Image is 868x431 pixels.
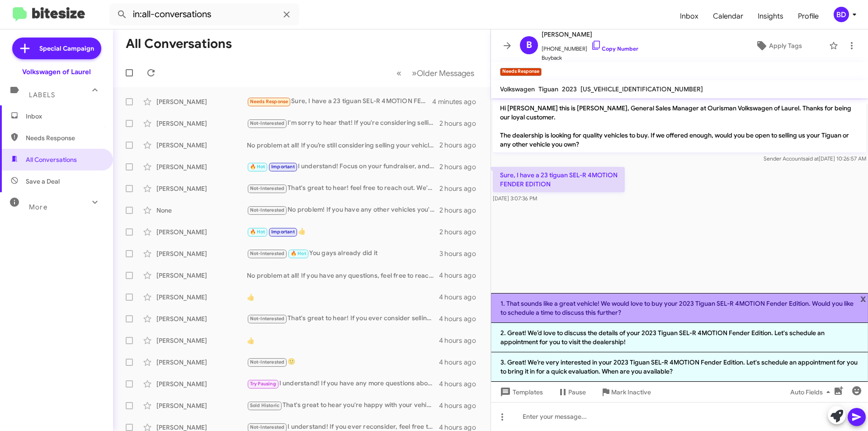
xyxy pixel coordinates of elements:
span: Tiguan [538,85,558,93]
nav: Page navigation example [392,64,480,82]
button: Auto Fields [783,384,841,400]
span: Older Messages [417,68,474,78]
span: 🔥 Hot [291,251,306,256]
div: 2 hours ago [439,206,483,215]
div: [PERSON_NAME] [156,249,247,258]
span: Not-Interested [250,359,285,365]
p: Hi [PERSON_NAME] this is [PERSON_NAME], General Sales Manager at Ourisman Volkswagen of Laurel. T... [493,100,866,152]
div: None [156,206,247,215]
span: Auto Fields [790,384,834,400]
div: 4 minutes ago [432,97,483,106]
span: Important [271,164,295,170]
span: B [526,38,532,52]
a: Profile [791,3,826,29]
span: 🔥 Hot [250,229,265,235]
li: 3. Great! We’re very interested in your 2023 Tiguan SEL-R 4MOTION Fender Edition. Let's schedule ... [491,352,868,382]
div: [PERSON_NAME] [156,119,247,128]
div: [PERSON_NAME] [156,358,247,367]
div: I understand! If you have any more questions about the Acadia or need assistance in the future, f... [247,379,439,389]
div: 2 hours ago [439,162,483,171]
span: Sender Account [DATE] 10:26:57 AM [764,155,866,162]
div: [PERSON_NAME] [156,141,247,150]
span: [PERSON_NAME] [542,29,638,40]
a: Copy Number [591,45,638,52]
span: Try Pausing [250,381,276,387]
span: Templates [498,384,543,400]
span: Labels [29,91,55,99]
span: Save a Deal [26,177,60,186]
div: [PERSON_NAME] [156,379,247,388]
input: Search [109,4,299,25]
span: Not-Interested [250,207,285,213]
div: 2 hours ago [439,119,483,128]
span: [US_VEHICLE_IDENTIFICATION_NUMBER] [580,85,703,93]
span: More [29,203,47,211]
div: That's great to hear you're happy with your vehicle! The fuel efficiency is definitely a strong s... [247,400,439,411]
span: All Conversations [26,155,77,164]
span: said at [803,155,819,162]
span: Apply Tags [769,38,802,54]
div: BD [834,7,849,22]
button: Templates [491,384,550,400]
div: [PERSON_NAME] [156,184,247,193]
a: Inbox [673,3,706,29]
div: That's great to hear! If you ever consider selling your vehicle, feel free to reach out. We’re he... [247,313,439,324]
div: Sure, I have a 23 tiguan SEL-R 4MOTION FENDER EDITION [247,96,432,107]
span: Not-Interested [250,316,285,322]
button: Mark Inactive [593,384,658,400]
span: Not-Interested [250,424,285,430]
div: 👍 [247,336,439,345]
h1: All Conversations [126,37,232,51]
div: 4 hours ago [439,314,483,323]
span: Sold Historic [250,403,280,408]
div: Volkswagen of Laurel [22,67,91,76]
div: No problem! If you have any other vehicles you'd consider selling, let us know. We’d love to hear... [247,205,439,215]
div: No problem at all! If you have any questions, feel free to reach out. [247,271,439,280]
div: 4 hours ago [439,401,483,410]
div: 👍 [247,293,439,302]
span: Buyback [542,53,638,62]
div: [PERSON_NAME] [156,97,247,106]
div: 3 hours ago [439,249,483,258]
a: Calendar [706,3,750,29]
div: I understand! Focus on your fundraiser, and if you reconsider selling your vehicle later, feel fr... [247,161,439,172]
button: Pause [550,384,593,400]
div: 2 hours ago [439,141,483,150]
div: [PERSON_NAME] [156,162,247,171]
span: Needs Response [250,99,288,104]
div: 👍 [247,227,439,237]
button: Next [406,64,480,82]
span: Special Campaign [39,44,94,53]
div: [PERSON_NAME] [156,227,247,237]
span: Mark Inactive [611,384,651,400]
span: x [860,293,866,304]
span: 🔥 Hot [250,164,265,170]
span: « [396,67,401,79]
div: 2 hours ago [439,184,483,193]
div: 4 hours ago [439,379,483,388]
span: Not-Interested [250,251,285,256]
li: 1. That sounds like a great vehicle! We would love to buy your 2023 Tiguan SEL-R 4MOTION Fender E... [491,293,868,323]
span: Not-Interested [250,185,285,191]
button: BD [826,7,858,22]
span: » [412,67,417,79]
span: Volkswagen [500,85,535,93]
div: 4 hours ago [439,358,483,367]
a: Special Campaign [12,38,101,59]
span: Inbox [26,112,103,121]
div: [PERSON_NAME] [156,271,247,280]
button: Apply Tags [732,38,825,54]
a: Insights [750,3,791,29]
div: [PERSON_NAME] [156,293,247,302]
div: 4 hours ago [439,336,483,345]
div: That's great to hear! feel free to reach out. We'd love to help. [247,183,439,194]
div: 4 hours ago [439,293,483,302]
span: [DATE] 3:07:36 PM [493,195,537,202]
div: No problem at all! If you’re still considering selling your vehicle, let me know a convenient tim... [247,141,439,150]
span: [PHONE_NUMBER] [542,40,638,53]
div: [PERSON_NAME] [156,314,247,323]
